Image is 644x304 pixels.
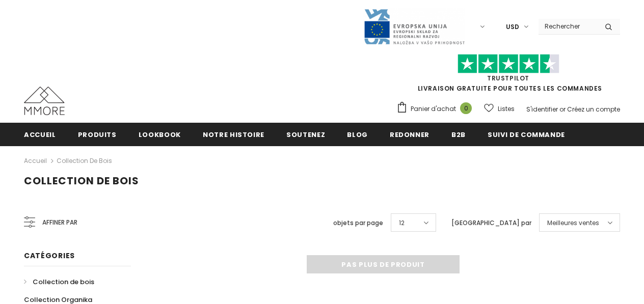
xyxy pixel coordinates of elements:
[33,277,94,287] span: Collection de bois
[484,100,515,118] a: Listes
[139,130,181,140] span: Lookbook
[363,22,465,31] a: Javni Razpis
[458,54,559,74] img: Faites confiance aux étoiles pilotes
[396,59,620,93] span: LIVRAISON GRATUITE POUR TOUTES LES COMMANDES
[24,87,65,115] img: Cas MMORE
[526,105,558,114] a: S'identifier
[286,130,325,140] span: soutenez
[399,218,405,228] span: 12
[390,130,430,140] span: Redonner
[559,105,566,114] span: or
[396,101,477,117] a: Panier d'achat 0
[203,123,264,146] a: Notre histoire
[363,8,465,45] img: Javni Razpis
[547,218,599,228] span: Meilleures ventes
[347,123,368,146] a: Blog
[539,19,597,34] input: Search Site
[487,74,529,82] a: TrustPilot
[488,130,565,140] span: Suivi de commande
[24,251,75,261] span: Catégories
[24,174,139,188] span: Collection de bois
[347,130,368,140] span: Blog
[78,130,117,140] span: Produits
[57,156,112,165] a: Collection de bois
[24,273,94,291] a: Collection de bois
[203,130,264,140] span: Notre histoire
[451,218,531,228] label: [GEOGRAPHIC_DATA] par
[488,123,565,146] a: Suivi de commande
[506,22,519,32] span: USD
[24,123,56,146] a: Accueil
[333,218,383,228] label: objets par page
[78,123,117,146] a: Produits
[139,123,181,146] a: Lookbook
[498,104,515,114] span: Listes
[390,123,430,146] a: Redonner
[567,105,620,114] a: Créez un compte
[42,217,77,228] span: Affiner par
[411,104,456,114] span: Panier d'achat
[460,102,472,114] span: 0
[24,130,56,140] span: Accueil
[286,123,325,146] a: soutenez
[451,130,466,140] span: B2B
[24,155,47,167] a: Accueil
[451,123,466,146] a: B2B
